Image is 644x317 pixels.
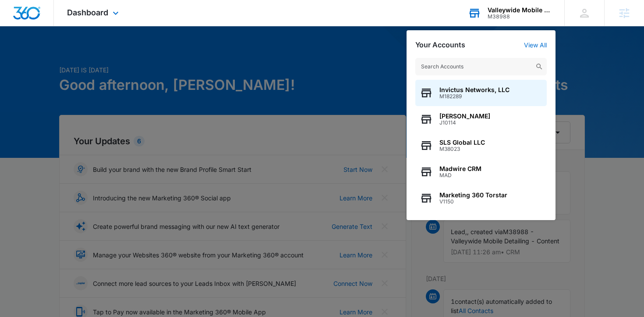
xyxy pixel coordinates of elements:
h2: Your Accounts [415,41,465,49]
span: V1150 [439,199,507,205]
div: account id [488,14,552,20]
div: account name [488,7,552,14]
button: [PERSON_NAME]J10114 [415,106,547,132]
span: Marketing 360 Torstar [439,192,507,199]
span: Madwire CRM [439,165,481,172]
span: SLS Global LLC [439,139,485,146]
span: Invictus Networks, LLC [439,86,510,93]
a: View All [524,41,547,49]
span: MAD [439,172,481,178]
button: SLS Global LLCM38023 [415,132,547,159]
button: Invictus Networks, LLCM182289 [415,80,547,106]
span: [PERSON_NAME] [439,113,490,120]
span: Dashboard [67,8,108,17]
span: M182289 [439,93,510,100]
span: J10114 [439,120,490,126]
button: Madwire CRMMAD [415,159,547,185]
span: M38023 [439,146,485,152]
button: Marketing 360 TorstarV1150 [415,185,547,211]
input: Search Accounts [415,58,547,75]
